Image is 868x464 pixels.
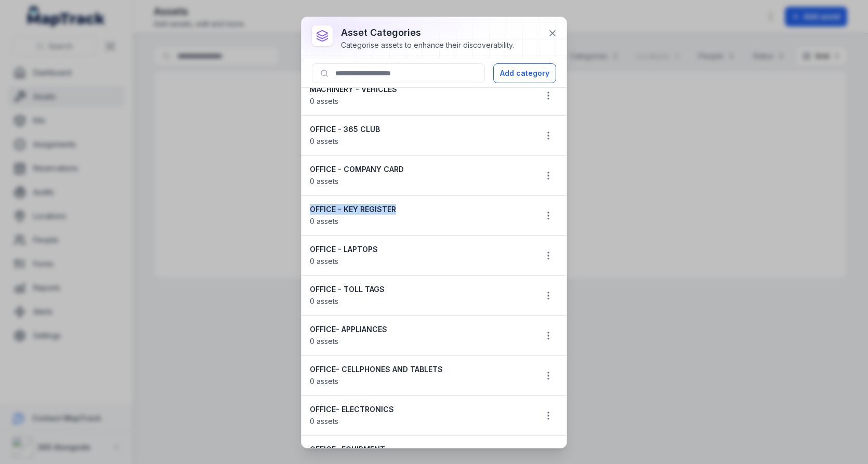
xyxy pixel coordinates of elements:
[310,377,338,386] span: 0 assets
[310,324,528,335] strong: OFFICE- APPLIANCES
[341,25,514,40] h3: asset categories
[310,404,528,415] strong: OFFICE- ELECTRONICS
[310,257,338,266] span: 0 assets
[310,217,338,226] span: 0 assets
[310,164,528,175] strong: OFFICE - COMPANY CARD
[310,444,528,455] strong: OFFICE- EQUIPMENT
[341,40,514,50] div: Categorise assets to enhance their discoverability.
[310,204,528,215] strong: OFFICE - KEY REGISTER
[310,337,338,346] span: 0 assets
[310,297,338,306] span: 0 assets
[310,284,528,295] strong: OFFICE - TOLL TAGS
[310,364,528,375] strong: OFFICE- CELLPHONES AND TABLETS
[310,417,338,426] span: 0 assets
[310,97,338,105] span: 0 assets
[310,124,528,135] strong: OFFICE - 365 CLUB
[493,63,556,83] button: Add category
[310,244,528,255] strong: OFFICE - LAPTOPS
[310,177,338,185] span: 0 assets
[310,137,338,145] span: 0 assets
[310,84,528,95] strong: MACHINERY - VEHICLES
